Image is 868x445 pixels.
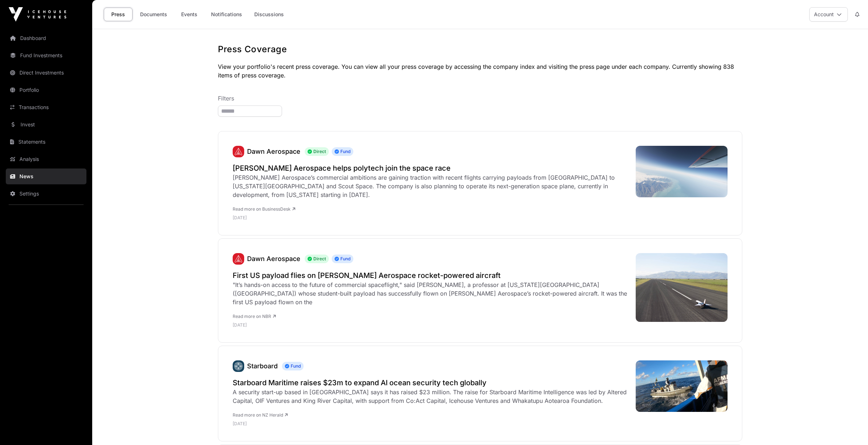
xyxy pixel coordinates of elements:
span: Direct [305,147,329,156]
span: Fund [332,255,353,263]
a: Dawn Aerospace [247,255,300,262]
a: Starboard [233,360,244,372]
img: Dawn-Icon.svg [233,253,244,265]
a: Dawn Aerospace [233,146,244,157]
p: Filters [218,94,742,103]
a: Notifications [206,8,247,21]
a: First US payload flies on [PERSON_NAME] Aerospace rocket-powered aircraft [233,270,628,280]
a: Read more on NZ Herald [233,412,288,418]
a: Events [175,8,203,21]
img: Starboard-Favicon.svg [233,360,244,372]
div: A security start-up based in [GEOGRAPHIC_DATA] says it has raised $23 million. The raise for Star... [233,388,628,405]
img: Dawn-Aerospace-Aurora-with-Cal-Poly-Payload-Landed-on-Tawhaki-Runway_5388.jpeg [636,253,728,322]
a: Discussions [250,8,288,21]
span: Fund [282,362,304,370]
button: Account [809,7,848,22]
p: [DATE] [233,421,628,427]
img: Dawn-Icon.svg [233,146,244,157]
a: Documents [135,8,172,21]
a: Dashboard [6,30,86,46]
p: [DATE] [233,322,628,328]
a: Direct Investments [6,65,86,81]
a: [PERSON_NAME] Aerospace helps polytech join the space race [233,163,628,173]
iframe: Chat Widget [832,410,868,445]
p: [DATE] [233,215,628,221]
img: Dawn-Aerospace-Cal-Poly-flight.jpg [636,146,728,197]
a: Press [104,8,133,21]
div: [PERSON_NAME] Aerospace’s commercial ambitions are gaining traction with recent flights carrying ... [233,173,628,199]
a: Read more on NBR [233,314,276,319]
a: Statements [6,134,86,150]
img: Icehouse Ventures Logo [9,7,66,22]
span: Fund [332,147,353,156]
a: News [6,168,86,184]
a: Starboard [247,362,278,370]
span: Direct [305,255,329,263]
a: Fund Investments [6,48,86,63]
a: Portfolio [6,82,86,98]
div: "It’s hands-on access to the future of commercial spaceflight," said [PERSON_NAME], a professor a... [233,280,628,306]
a: Read more on BusinessDesk [233,206,295,212]
a: Invest [6,117,86,132]
a: Analysis [6,151,86,167]
a: Starboard Maritime raises $23m to expand AI ocean security tech globally [233,378,628,388]
img: DGVVI57CDNBRLF6J5A5ONJP5UI.jpg [636,360,728,412]
a: Dawn Aerospace [233,253,244,265]
a: Transactions [6,99,86,115]
a: Dawn Aerospace [247,148,300,155]
p: View your portfolio's recent press coverage. You can view all your press coverage by accessing th... [218,62,742,80]
a: Settings [6,186,86,202]
h1: Press Coverage [218,44,742,55]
